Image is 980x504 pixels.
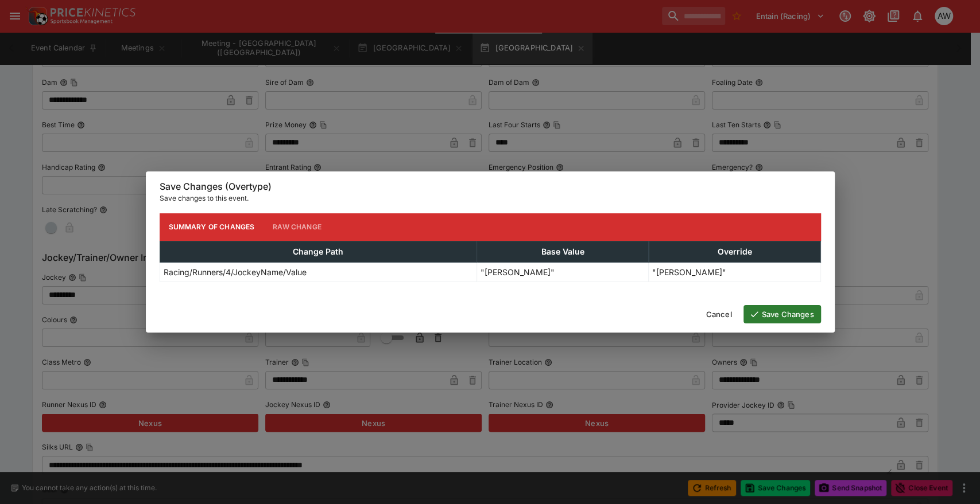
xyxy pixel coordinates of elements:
h6: Save Changes (Overtype) [160,181,821,193]
th: Change Path [160,241,477,262]
button: Save Changes [743,305,821,323]
td: "[PERSON_NAME]" [477,262,648,282]
button: Summary of Changes [160,213,264,241]
p: Save changes to this event. [160,193,821,204]
button: Raw Change [264,213,331,241]
th: Override [649,241,820,262]
td: "[PERSON_NAME]" [649,262,820,282]
button: Cancel [699,305,739,323]
th: Base Value [477,241,648,262]
p: Racing/Runners/4/JockeyName/Value [164,266,307,278]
